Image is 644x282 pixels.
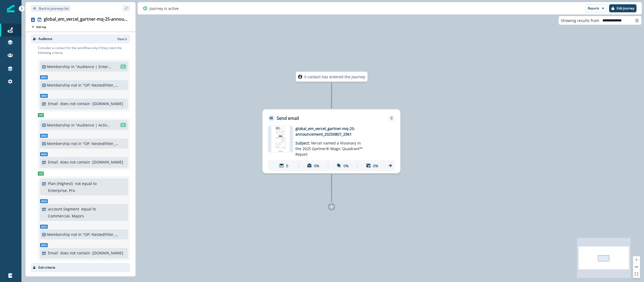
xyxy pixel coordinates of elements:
[48,188,75,193] p: Enterprise, Pro
[271,126,290,153] img: email asset unavailable
[48,181,73,186] p: Plan (Highest)
[48,101,58,106] p: Email
[295,126,381,137] p: global_em_vercel_gartner-mq-25-announcement_20250807_2961
[48,250,58,256] p: Email
[71,141,82,146] p: not in
[71,232,82,237] p: not in
[60,250,90,256] p: does not contain
[40,199,48,203] span: And
[373,163,378,168] p: 0%
[314,163,319,168] p: 0%
[71,82,82,88] p: not in
[262,109,400,173] div: Send emailRemoveemail asset unavailableglobal_em_vercel_gartner-mq-25-announcement_20250807_2961S...
[277,115,299,121] p: Send email
[40,94,48,98] span: And
[83,141,119,146] p: "OP: NestedFilter_MasterEmailSuppression+3daygov"
[71,64,75,69] p: in
[48,213,84,219] p: Commercial, Majors
[40,134,48,138] span: And
[48,159,58,165] p: Email
[83,82,119,88] p: "OP: NestedFilter_MasterEmailSuppression+3daygov"
[47,122,70,128] p: Membership
[47,141,70,146] p: Membership
[83,232,119,237] p: "OP: NestedFilter_MasterEmailSuppression+3daygov"
[36,25,46,28] p: Add tag
[304,74,365,80] p: 0 contact has entered the journey
[38,36,52,41] p: Audience
[38,46,130,55] p: Consider a contact for the workflow only if they meet the following criteria
[92,101,123,106] p: [DOMAIN_NAME]
[71,122,75,128] p: in
[92,159,123,165] p: [DOMAIN_NAME]
[40,243,48,247] span: And
[561,18,599,23] p: Showing results from
[617,6,634,10] p: Edit journey
[40,152,48,156] span: And
[39,6,69,11] p: Back to journeys list
[38,265,55,270] p: Exit criteria
[40,75,48,79] span: And
[31,5,71,12] button: Go back
[7,5,14,12] img: Inflection
[92,250,123,256] p: [DOMAIN_NAME]
[47,64,70,69] p: Membership
[60,101,90,106] p: does not contain
[585,4,607,12] button: Reports
[633,271,640,278] button: fit view
[123,5,130,12] button: sidebar collapse toggle
[286,163,288,168] p: 0
[38,172,44,176] span: Or
[76,122,112,128] p: "Audience | Active Partners - Verified"
[44,17,128,23] div: global_em_vercel_gartner-mq-25-announcement_20250807_2961
[633,264,640,271] button: zoom out
[75,181,97,186] p: not equal to
[47,82,70,88] p: Membership
[38,113,44,117] span: Or
[609,4,636,12] button: Edit journey
[280,72,383,82] div: 0 contact has entered the journey
[81,206,96,212] p: equal to
[31,25,47,29] button: Add tag
[295,140,363,157] span: Vercel named a Visionary in the 2025 Gartner® Magic Quadrant™ Report
[120,123,126,127] span: DL
[76,64,112,69] p: "Audience | Enterprise Customers - Verified"
[117,37,128,41] button: View
[48,206,79,212] p: account.Segment
[60,159,90,165] p: does not contain
[295,137,363,157] p: Subject:
[117,37,124,41] p: View
[40,225,48,229] span: And
[120,65,126,69] span: DL
[343,163,349,168] p: 0%
[149,6,179,11] p: Journey is active
[47,232,70,237] p: Membership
